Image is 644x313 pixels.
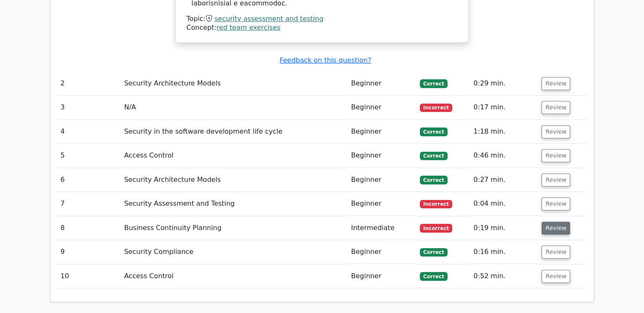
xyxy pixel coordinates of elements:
td: 9 [57,240,121,264]
a: security assessment and testing [215,15,324,23]
td: Beginner [348,168,416,192]
span: Correct [420,152,447,160]
td: 3 [57,96,121,119]
span: Correct [420,272,447,280]
span: Incorrect [420,200,452,208]
a: red team exercises [217,23,280,31]
td: 8 [57,216,121,240]
div: Concept: [186,23,458,32]
td: 0:27 min. [470,168,539,192]
td: 10 [57,264,121,288]
td: 0:17 min. [470,96,539,119]
button: Review [542,197,570,210]
button: Review [542,246,570,259]
span: Correct [420,79,447,88]
td: Security Architecture Models [121,72,348,96]
td: 4 [57,120,121,144]
button: Review [542,222,570,235]
span: Correct [420,127,447,136]
td: Beginner [348,72,416,96]
td: 0:29 min. [470,72,539,96]
td: Access Control [121,264,348,288]
td: Beginner [348,240,416,264]
td: Beginner [348,264,416,288]
button: Review [542,270,570,283]
a: Feedback on this question? [280,56,371,64]
td: Security in the software development life cycle [121,120,348,144]
td: Security Assessment and Testing [121,192,348,216]
div: Topic: [186,15,458,23]
span: Correct [420,176,447,184]
span: Incorrect [420,103,452,112]
td: 6 [57,168,121,192]
button: Review [542,101,570,114]
td: Beginner [348,192,416,216]
td: 0:19 min. [470,216,539,240]
td: Beginner [348,120,416,144]
td: N/A [121,96,348,119]
button: Review [542,149,570,162]
td: 7 [57,192,121,216]
td: Security Compliance [121,240,348,264]
button: Review [542,125,570,138]
td: Security Architecture Models [121,168,348,192]
td: 0:16 min. [470,240,539,264]
td: 1:18 min. [470,120,539,144]
td: Intermediate [348,216,416,240]
td: 2 [57,72,121,96]
button: Review [542,173,570,186]
td: Beginner [348,144,416,168]
span: Correct [420,248,447,256]
td: 0:52 min. [470,264,539,288]
td: 5 [57,144,121,168]
td: 0:04 min. [470,192,539,216]
td: Business Continuity Planning [121,216,348,240]
span: Incorrect [420,224,452,232]
td: Access Control [121,144,348,168]
td: 0:46 min. [470,144,539,168]
button: Review [542,77,570,90]
td: Beginner [348,96,416,119]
